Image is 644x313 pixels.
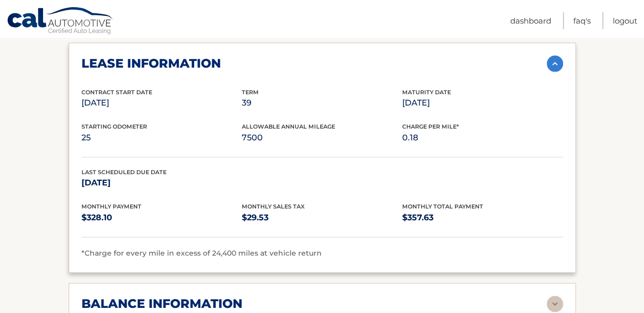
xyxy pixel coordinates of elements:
h2: lease information [81,56,221,71]
span: Term [242,89,259,96]
p: 39 [242,96,402,110]
a: Logout [613,12,637,29]
p: 0.18 [402,131,563,145]
img: accordion-rest.svg [547,296,563,312]
a: Dashboard [510,12,551,29]
span: Last Scheduled Due Date [81,169,167,176]
p: 7500 [242,131,402,145]
img: accordion-active.svg [547,55,563,72]
a: FAQ's [573,12,591,29]
p: [DATE] [402,96,563,110]
span: Monthly Total Payment [402,203,483,210]
p: [DATE] [81,176,242,190]
p: $29.53 [242,211,402,225]
span: Contract Start Date [81,89,152,96]
h2: balance information [81,296,242,311]
span: Starting Odometer [81,123,147,130]
p: 25 [81,131,242,145]
p: [DATE] [81,96,242,110]
span: Monthly Sales Tax [242,203,305,210]
p: $328.10 [81,211,242,225]
span: Maturity Date [402,89,451,96]
span: Charge Per Mile* [402,123,459,130]
span: *Charge for every mile in excess of 24,400 miles at vehicle return [81,248,322,258]
span: Monthly Payment [81,203,141,210]
a: Cal Automotive [7,7,114,36]
span: Allowable Annual Mileage [242,123,335,130]
p: $357.63 [402,211,563,225]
